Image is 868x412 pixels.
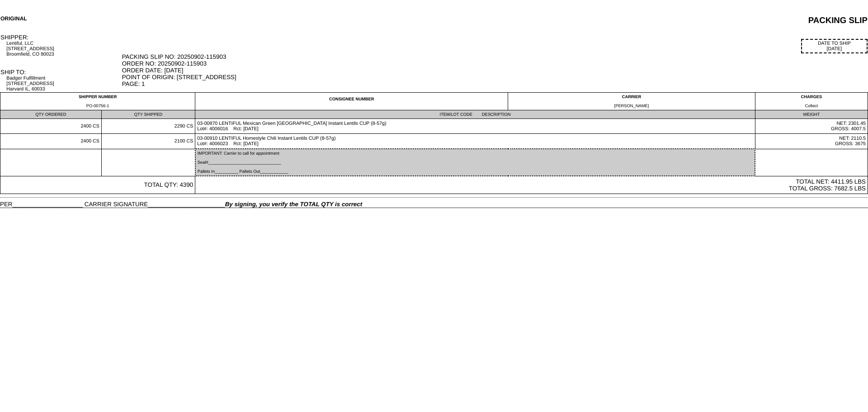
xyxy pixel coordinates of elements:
div: [PERSON_NAME] [510,104,753,108]
div: PO-00756-1 [2,104,193,108]
td: TOTAL QTY: 4390 [0,176,195,194]
div: SHIPPER: [0,34,121,41]
td: CONSIGNEE NUMBER [195,93,508,110]
td: ITEM/LOT CODE DESCRIPTION [195,110,755,119]
div: SHIP TO: [0,69,121,76]
td: SHIPPER NUMBER [0,93,195,110]
div: DATE TO SHIP [DATE] [801,39,868,53]
td: CARRIER [508,93,755,110]
td: NET: 2301.45 GROSS: 4007.5 [755,119,868,134]
span: By signing, you verify the TOTAL QTY is correct [225,201,362,208]
td: 03-00910 LENTIFUL Homestyle Chili Instant Lentils CUP (8-57g) Lot#: 4006023 Rct: [DATE] [195,134,755,149]
div: PACKING SLIP [272,15,868,25]
div: Collect [757,104,866,108]
td: 03-00870 LENTIFUL Mexican Green [GEOGRAPHIC_DATA] Instant Lentils CUP (8-57g) Lot#: 4006016 Rct: ... [195,119,755,134]
td: WEIGHT [755,110,868,119]
td: CHARGES [755,93,868,110]
td: 2400 CS [0,119,102,134]
td: QTY SHIPPED [101,110,195,119]
td: 2290 CS [101,119,195,134]
div: PACKING SLIP NO: 20250902-115903 ORDER NO: 20250902-115903 ORDER DATE: [DATE] POINT OF ORIGIN: [S... [122,53,868,87]
td: 2400 CS [0,134,102,149]
td: 2100 CS [101,134,195,149]
td: TOTAL NET: 4411.95 LBS TOTAL GROSS: 7682.5 LBS [195,176,868,194]
div: Lentiful, LLC [STREET_ADDRESS] Broomfield, CO 80023 [6,41,121,57]
td: NET: 2110.5 GROSS: 3675 [755,134,868,149]
div: Badger Fulfillment [STREET_ADDRESS] Harvard IL, 60033 [6,76,121,92]
td: QTY ORDERED [0,110,102,119]
td: IMPORTANT: Carrier to call for appointment Seal#_______________________________ Pallets In_______... [195,149,755,176]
